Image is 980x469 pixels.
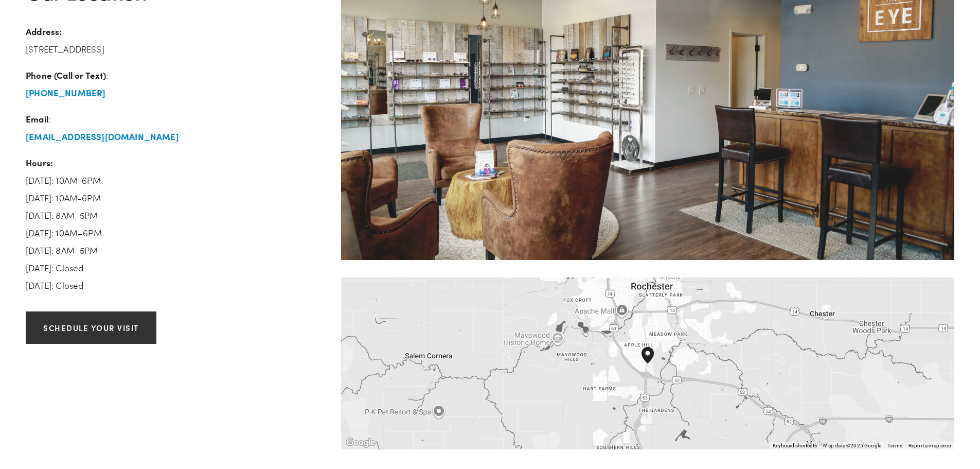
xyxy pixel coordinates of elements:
[26,66,324,101] p: :
[773,442,817,449] button: Keyboard shortcuts
[26,130,179,142] strong: [EMAIL_ADDRESS][DOMAIN_NAME]
[26,157,53,168] strong: Hours:
[26,87,105,99] a: [PHONE_NUMBER]
[344,436,378,449] a: Open this area in Google Maps (opens a new window)
[26,86,105,98] strong: [PHONE_NUMBER]
[887,443,902,448] a: Terms
[26,131,179,143] a: [EMAIL_ADDRESS][DOMAIN_NAME]
[26,154,324,294] p: [DATE]: 10AM-6PM [DATE]: 10AM-6PM [DATE]: 8AM–5PM [DATE]: 10AM–6PM [DATE]: 8AM–5PM [DATE]: Closed...
[344,436,378,449] img: Google
[908,443,951,448] a: Report a map error
[26,69,106,81] strong: Phone (Call or Text)
[642,347,666,380] div: You and Eye Family Eyecare 2650 South Broadway, Suite 400 Rochester, MN, 55904, United States
[26,311,156,344] a: Schedule your visit
[26,110,324,145] p: :
[26,25,62,37] strong: Address:
[26,23,324,58] p: [STREET_ADDRESS]
[26,113,48,125] strong: Email
[823,443,881,448] span: Map data ©2025 Google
